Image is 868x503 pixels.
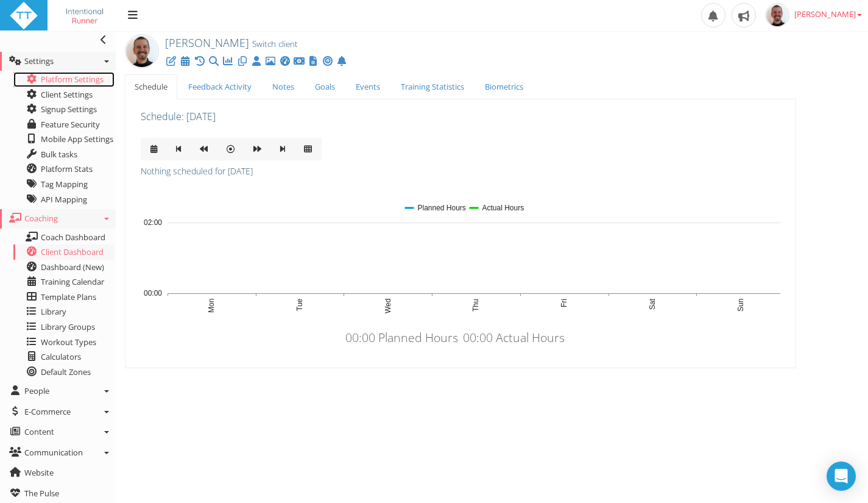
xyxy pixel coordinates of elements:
[217,138,244,160] a: Go to today
[144,289,162,298] text: 00:00
[384,298,392,313] text: Wed
[13,87,115,102] a: Client Settings
[24,426,54,437] span: Content
[24,213,58,224] span: Coaching
[648,298,657,310] text: Sat
[13,162,115,177] a: Platform Stats
[41,337,96,348] span: Workout Types
[9,1,38,30] img: ttbadgewhite_48x48.png
[264,55,277,66] a: Progress images
[57,1,113,30] img: IntentionalRunnerFacebookV2.png
[794,9,862,20] span: [PERSON_NAME]
[293,55,305,66] a: Account
[41,351,81,362] span: Calculators
[41,194,87,205] span: API Mapping
[463,329,565,346] strong: 00:00 Actual Hours
[321,55,333,66] a: Training Zones
[13,335,115,350] a: Workout Types
[125,34,159,68] img: Ben RYKEN
[41,163,93,174] span: Platform Stats
[250,55,263,66] a: Profile
[24,385,49,396] span: People
[24,406,71,417] span: E-Commerce
[165,55,177,66] a: Edit Client
[13,260,115,275] a: Dashboard (New)
[336,55,348,66] a: Notifications
[13,319,115,335] a: Library Groups
[345,329,458,346] strong: 00:00 Planned Hours
[166,138,191,160] a: Back a week
[252,38,298,49] a: Switch client
[13,117,115,132] a: Feature Security
[41,291,96,302] span: Template Plans
[13,365,115,380] a: Default Zones
[270,138,295,160] a: Forward a week
[125,74,177,99] a: Schedule
[41,232,105,243] span: Coach Dashboard
[13,132,115,147] a: Mobile App Settings
[207,298,216,312] text: Mon
[144,218,162,227] text: 02:00
[13,244,115,260] a: Client Dashboard
[560,299,568,307] text: Fri
[41,179,88,190] span: Tag Mapping
[13,274,115,290] a: Training Calendar
[295,298,304,311] text: Tue
[346,74,390,99] a: Events
[391,74,474,99] a: Training Statistics
[41,104,97,115] span: Signup Settings
[41,89,93,100] span: Client Settings
[41,306,66,317] span: Library
[13,290,115,305] a: Template Plans
[13,304,115,319] a: Library
[263,74,304,99] a: Notes
[222,55,234,66] a: Performance
[13,349,115,365] a: Calculators
[141,112,780,123] h3: Schedule
[41,321,95,332] span: Library Groups
[179,55,191,66] a: Training Calendar
[41,246,104,257] span: Client Dashboard
[24,488,59,499] span: The Pulse
[194,55,206,66] a: View Applied Plans
[13,230,115,245] a: Coach Dashboard
[13,177,115,192] a: Tag Mapping
[41,366,91,377] span: Default Zones
[41,149,77,160] span: Bulk tasks
[24,447,83,458] span: Communication
[41,119,100,130] span: Feature Security
[294,138,322,160] a: Go to calendar view
[244,138,271,160] a: Next day
[13,147,115,162] a: Bulk tasks
[13,102,115,117] a: Signup Settings
[475,74,533,99] a: Biometrics
[13,72,115,87] a: Platform Settings
[182,110,216,123] span: : [DATE]
[472,299,481,312] text: Thu
[190,138,217,160] a: Previous day
[307,55,319,66] a: Submitted Forms
[305,74,345,99] a: Goals
[24,467,54,478] span: Website
[41,262,104,273] span: Dashboard (New)
[165,35,249,50] span: [PERSON_NAME]
[279,55,291,66] a: Client Training Dashboard
[13,192,115,207] a: API Mapping
[827,462,856,491] div: Open Intercom Messenger
[141,166,780,176] h5: Nothing scheduled for [DATE]
[236,55,249,66] a: Files
[24,55,54,66] span: Settings
[765,3,789,27] img: f8fe0c634f4026adfcfc8096b3aed953
[41,276,104,287] span: Training Calendar
[178,74,261,99] a: Feedback Activity
[736,298,745,311] text: Sun
[208,55,220,66] a: Activity Search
